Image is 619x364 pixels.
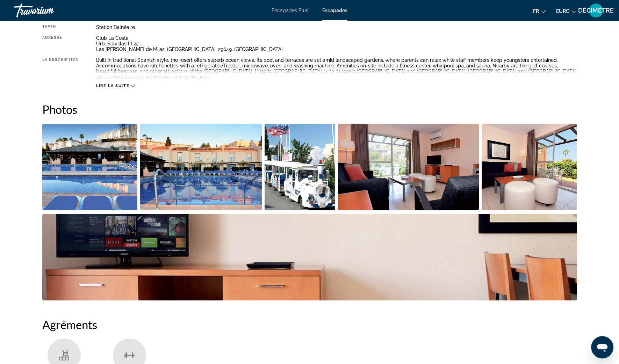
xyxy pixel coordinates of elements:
button: Open full-screen image slider [482,123,577,211]
button: Lire la suite [96,83,135,88]
button: Open full-screen image slider [265,123,336,211]
div: Built in traditional Spanish style, the resort offers superb ocean views. Its pool and terraces a... [96,57,577,80]
div: Club La Costa Urb. Solvillas III 22 Las [PERSON_NAME] de Mijas, [GEOGRAPHIC_DATA], 29649, [GEOGRA... [96,35,577,52]
span: Fr [533,8,539,14]
h2: Agréments [42,318,577,332]
span: EURO [556,8,570,14]
a: Escapades [322,8,347,13]
a: Escapades Plus [272,8,308,13]
div: Station balnéaire [96,24,577,30]
div: La description [42,57,79,80]
span: DÉCIMÈTRE [578,7,614,14]
div: Taper [42,24,79,30]
button: Open full-screen image slider [140,123,262,211]
div: Adresse [42,35,79,52]
h2: Photos [42,102,577,116]
span: Lire la suite [96,83,129,88]
button: Open full-screen image slider [338,123,479,211]
button: Menu utilisateur [587,3,605,18]
a: Travorium [14,1,84,20]
button: Open full-screen image slider [42,213,577,301]
button: Changer de devise [556,6,576,16]
button: Open full-screen image slider [42,123,138,211]
button: Changer la langue [533,6,546,16]
iframe: Bouton de lancement de la fenêtre de messagerie [591,336,613,358]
